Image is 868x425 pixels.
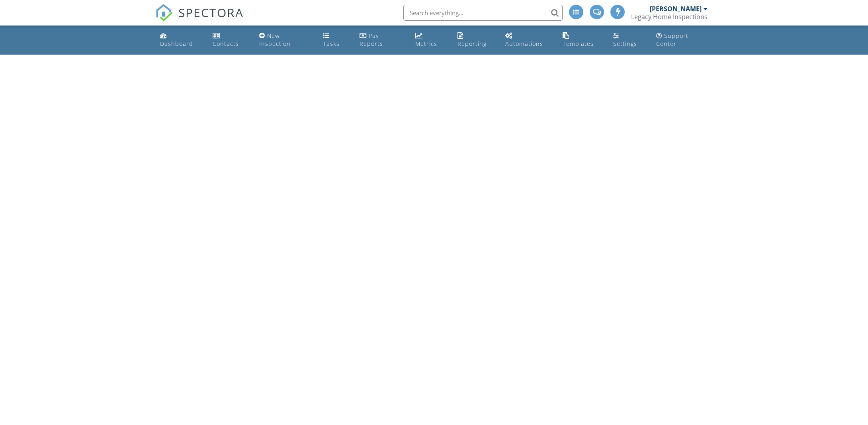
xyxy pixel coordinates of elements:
a: SPECTORA [155,11,244,28]
div: Support Center [656,32,688,47]
a: Metrics [412,29,448,51]
a: Automations (Advanced) [502,29,553,51]
div: Pay Reports [360,32,383,47]
a: Support Center [653,29,711,51]
div: Contacts [213,40,239,47]
div: Metrics [415,40,437,47]
div: Templates [563,40,594,47]
a: Tasks [320,29,350,51]
div: Legacy Home Inspections [631,13,708,21]
a: Settings [610,29,647,51]
div: Tasks [323,40,340,47]
div: Reporting [457,40,487,47]
div: New Inspection [259,32,291,47]
span: SPECTORA [178,4,244,21]
a: Dashboard [157,29,203,51]
a: Contacts [209,29,250,51]
a: Pay Reports [356,29,405,51]
a: Reporting [454,29,496,51]
a: Templates [559,29,604,51]
img: The Best Home Inspection Software - Spectora [155,4,173,22]
div: Automations [505,40,543,47]
div: [PERSON_NAME] [650,5,702,13]
a: New Inspection [256,29,313,51]
input: Search everything... [403,5,563,21]
div: Settings [613,40,637,47]
div: Dashboard [160,40,193,47]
